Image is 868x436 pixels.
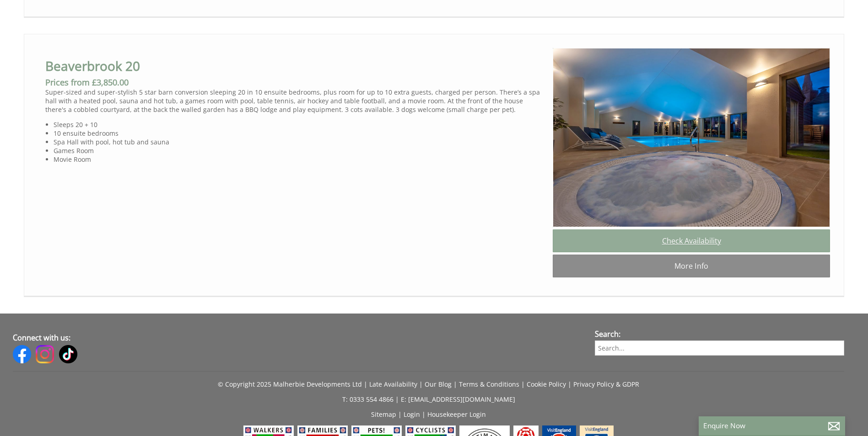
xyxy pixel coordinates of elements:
a: Terms & Conditions [459,380,519,388]
li: Movie Room [54,155,545,164]
a: Check Availability [553,229,830,252]
a: © Copyright 2025 Malherbie Developments Ltd [218,380,362,388]
a: E: [EMAIL_ADDRESS][DOMAIN_NAME] [401,395,515,404]
p: Enquire Now [703,421,841,431]
span: | [364,380,367,388]
p: Super-sized and super-stylish 5 star barn conversion sleeping 20 in 10 ensuite bedrooms, plus roo... [45,88,545,114]
h3: Connect with us: [13,333,578,343]
a: Beaverbrook 20 [45,57,140,74]
span: | [453,380,457,388]
img: beaverbrook20-somerset-holiday-home-accomodation-sleeps-sleeping-28.original.jpg [553,48,830,227]
a: Login [404,410,420,419]
img: Facebook [13,345,31,363]
img: Tiktok [59,345,77,363]
span: | [395,395,399,404]
li: Spa Hall with pool, hot tub and sauna [54,138,545,146]
a: Privacy Policy & GDPR [573,380,639,388]
h3: Prices from £3,850.00 [45,77,545,88]
a: Cookie Policy [527,380,566,388]
a: More Info [553,255,830,277]
li: Games Room [54,146,545,155]
a: Late Availability [369,380,417,388]
a: Housekeeper Login [427,410,486,419]
span: | [419,380,423,388]
a: T: 0333 554 4866 [342,395,394,404]
span: | [422,410,426,419]
span: | [398,410,402,419]
li: Sleeps 20 + 10 [54,120,545,129]
a: Sitemap [371,410,396,419]
img: Instagram [36,345,54,363]
li: 10 ensuite bedrooms [54,129,545,138]
h3: Search: [595,329,844,339]
span: | [521,380,525,388]
span: | [568,380,571,388]
input: Search... [595,340,844,356]
a: Our Blog [425,380,452,388]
